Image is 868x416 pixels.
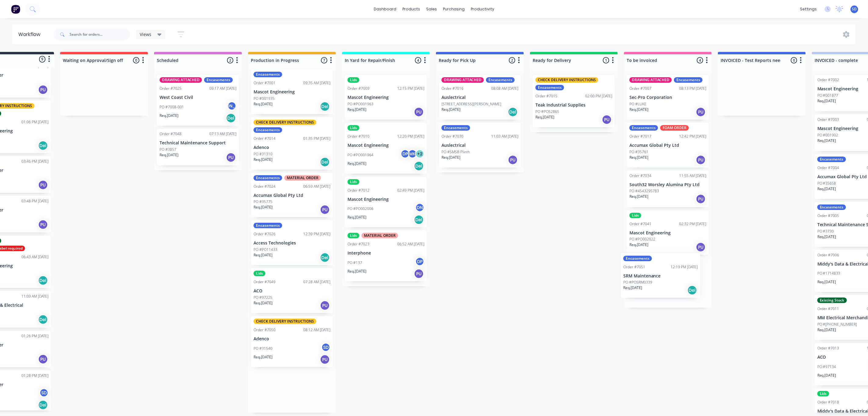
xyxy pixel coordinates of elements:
[18,31,43,38] div: Workflow
[140,31,151,38] span: Views
[70,28,130,41] input: Search for orders...
[345,57,405,63] input: Enter column name…
[371,5,399,14] a: dashboard
[440,5,468,14] div: purchasing
[39,56,45,62] span: 9
[423,5,440,14] div: sales
[533,57,593,63] input: Enter column name…
[852,6,857,12] span: SD
[797,5,820,14] div: settings
[439,57,499,63] input: Enter column name…
[157,57,217,63] input: Enter column name…
[321,57,327,63] span: 7
[133,57,139,63] span: 0
[227,57,233,63] span: 2
[468,5,497,14] div: productivity
[721,57,781,63] input: Enter column name…
[251,57,311,63] input: Enter column name…
[63,57,123,63] input: Enter column name…
[415,57,421,63] span: 4
[627,57,687,63] input: Enter column name…
[11,5,20,14] img: Factory
[603,57,609,63] span: 1
[697,57,703,63] span: 4
[509,57,515,63] span: 2
[399,5,423,14] div: products
[791,57,797,63] span: 0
